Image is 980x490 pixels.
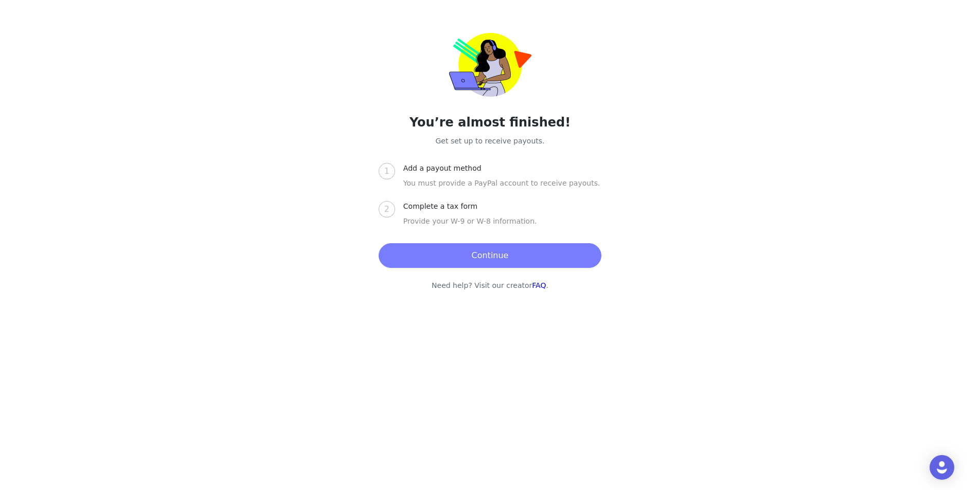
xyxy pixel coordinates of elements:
[384,166,389,176] span: 1
[379,243,601,268] button: Continue
[403,201,486,212] div: Complete a tax form
[449,33,531,97] img: trolley-payout-onboarding.png
[403,163,490,174] div: Add a payout method
[403,178,601,201] div: You must provide a PayPal account to receive payouts.
[323,280,657,291] p: Need help? Visit our creator .
[323,113,657,132] h2: You’re almost finished!
[930,455,954,480] div: Open Intercom Messenger
[532,281,546,289] a: FAQ
[323,136,657,147] p: Get set up to receive payouts.
[384,204,389,214] span: 2
[403,216,601,239] div: Provide your W-9 or W-8 information.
